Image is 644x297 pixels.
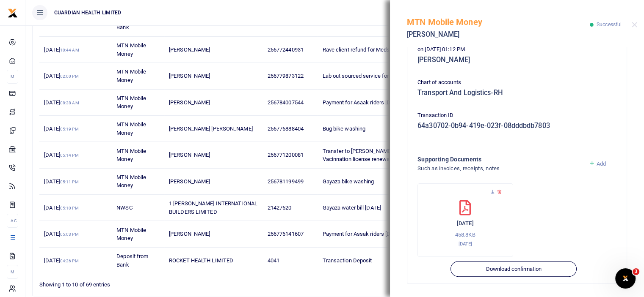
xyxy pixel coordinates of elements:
span: Transaction Deposit [322,257,372,264]
span: 256776141607 [268,231,304,237]
span: 256784007544 [268,99,304,106]
span: Lab out sourced service for covid for Mediquip [322,73,435,79]
span: ROCKET HEALTH LIMITED [169,257,233,264]
small: 10:44 AM [60,48,79,52]
span: MTN Mobile Money [116,148,146,163]
li: M [7,70,18,84]
small: 04:26 PM [60,259,79,263]
span: GUARDIAN HEALTH LIMITED [51,9,124,16]
h5: [PERSON_NAME] [407,30,590,39]
h5: [PERSON_NAME] [417,56,616,64]
small: 02:00 PM [60,74,79,79]
span: [PERSON_NAME] [169,231,210,237]
span: MTN Mobile Money [116,68,146,83]
span: [PERSON_NAME] [169,73,210,79]
span: 1 [PERSON_NAME] INTERNATIONAL BUILDERS LIMITED [169,200,257,215]
span: [DATE] [44,204,78,211]
span: Rave client refund for Meds out of stock [322,46,420,53]
span: [DATE] [44,231,78,237]
span: [PERSON_NAME] [PERSON_NAME] [169,125,253,132]
img: logo-small [8,8,18,18]
div: Showing 1 to 10 of 69 entries [39,276,282,289]
h4: Such as invoices, receipts, notes [417,164,582,173]
span: [DATE] [44,257,78,264]
iframe: Intercom live chat [615,268,636,289]
div: 11th August 2025 [417,183,513,257]
p: 458.8KB [426,231,504,240]
small: 05:19 PM [60,127,79,131]
span: [DATE] [44,46,79,53]
p: Transaction ID [417,111,616,120]
span: Bug bike washing [322,125,365,132]
span: 256776888404 [268,125,304,132]
span: Transfer to [PERSON_NAME] cash top up for Vacinnation license renewal [322,148,430,163]
h5: Transport And Logistics-RH [417,89,616,97]
span: [DATE] [44,152,78,158]
span: [PERSON_NAME] [169,152,210,158]
span: 4041 [268,257,279,264]
li: M [7,265,18,279]
span: [PERSON_NAME] [169,99,210,106]
span: Payment for Assak riders [DATE] to [DATE] [322,231,424,237]
h5: 64a30702-0b94-419e-023f-08dddbdb7803 [417,122,616,130]
span: 256772440931 [268,46,304,53]
span: MTN Mobile Money [116,227,146,242]
span: MTN Mobile Money [116,121,146,136]
h5: MTN Mobile Money [407,17,590,27]
span: Deposit from Bank [116,253,148,268]
a: Add [589,161,606,167]
h6: [DATE] [426,220,504,227]
li: Ac [7,214,18,228]
small: 05:10 PM [60,206,79,210]
p: Chart of accounts [417,78,616,87]
span: [PERSON_NAME] [169,178,210,185]
small: 05:03 PM [60,232,79,237]
span: Add [597,161,606,167]
span: 21427620 [268,204,292,211]
small: 08:38 AM [60,101,79,105]
span: [DATE] [44,178,78,185]
a: logo-small logo-large logo-large [8,9,18,16]
span: MTN Mobile Money [116,42,146,57]
p: on [DATE] 01:12 PM [417,45,616,54]
span: Gayaza water bill [DATE] [322,204,381,211]
span: 256781199499 [268,178,304,185]
span: [DATE] [44,99,79,106]
span: MTN Mobile Money [116,95,146,110]
small: 05:14 PM [60,153,79,158]
span: MTN Mobile Money [116,174,146,189]
span: Payment for Asaak riders [DATE] to [DATE] [322,99,424,106]
span: [DATE] [44,73,78,79]
small: 05:11 PM [60,180,79,184]
h4: Supporting Documents [417,155,582,164]
span: NWSC [116,204,132,211]
span: 256771200081 [268,152,304,158]
span: [DATE] [44,125,78,132]
button: Download confirmation [451,261,576,277]
small: [DATE] [458,241,472,247]
span: [PERSON_NAME] [169,46,210,53]
span: Gayaza bike washing [322,178,374,185]
span: 256779873122 [268,73,304,79]
span: 3 [633,268,639,275]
